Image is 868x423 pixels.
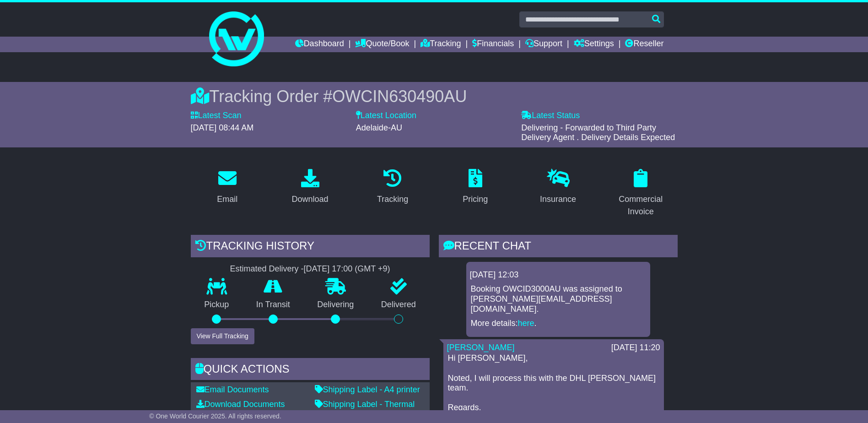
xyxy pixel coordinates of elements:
a: Financials [472,37,514,52]
span: © One World Courier 2025. All rights reserved. [149,412,281,420]
div: Insurance [540,193,576,206]
div: [DATE] 17:00 (GMT +9) [304,264,390,274]
p: Pickup [191,300,243,310]
p: More details: . [471,319,646,329]
div: Tracking history [191,235,430,260]
button: View Full Tracking [191,328,254,344]
label: Latest Location [356,111,416,121]
a: Tracking [371,166,414,209]
a: here [518,319,534,328]
label: Latest Scan [191,111,242,121]
a: Support [525,37,562,52]
a: Quote/Book [355,37,409,52]
div: Download [291,193,328,206]
div: Quick Actions [191,358,430,383]
a: Shipping Label - Thermal printer [315,400,415,419]
div: Estimated Delivery - [191,264,430,274]
span: Adelaide-AU [356,123,402,132]
a: Dashboard [295,37,344,52]
a: Pricing [457,166,494,209]
span: [DATE] 08:44 AM [191,123,254,132]
a: Reseller [625,37,663,52]
a: Download Documents [196,400,285,409]
div: RECENT CHAT [439,235,678,260]
div: Pricing [463,193,488,206]
a: Tracking [421,37,461,52]
a: Commercial Invoice [604,166,678,221]
a: [PERSON_NAME] [447,343,515,352]
a: Insurance [534,166,582,209]
a: Settings [574,37,614,52]
div: Commercial Invoice [610,193,672,218]
div: Tracking [377,193,408,206]
a: Email Documents [196,385,269,394]
p: Delivered [367,300,430,310]
div: Tracking Order # [191,87,678,106]
a: Email [211,166,243,209]
p: Booking OWCID3000AU was assigned to [PERSON_NAME][EMAIL_ADDRESS][DOMAIN_NAME]. [471,284,646,314]
label: Latest Status [521,111,580,121]
a: Download [286,166,334,209]
a: Shipping Label - A4 printer [315,385,420,394]
p: In Transit [243,300,304,310]
p: Delivering [304,300,368,310]
div: [DATE] 11:20 [611,343,660,353]
div: [DATE] 12:03 [470,270,647,280]
span: Delivering - Forwarded to Third Party Delivery Agent . Delivery Details Expected [521,123,675,142]
span: OWCIN630490AU [332,87,467,106]
div: Email [217,193,237,206]
p: Hi [PERSON_NAME], Noted, I will process this with the DHL [PERSON_NAME] team. Regards, [PERSON_NAME] [448,353,659,423]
